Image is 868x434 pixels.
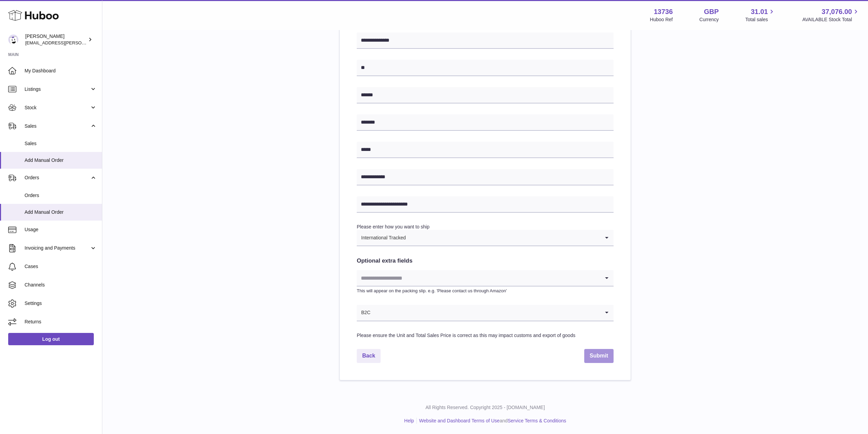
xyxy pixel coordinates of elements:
div: Search for option [357,230,614,246]
span: Cases [25,263,97,270]
a: 37,076.00 AVAILABLE Stock Total [802,7,860,23]
input: Search for option [406,230,600,246]
div: Huboo Ref [650,16,673,23]
input: Search for option [357,270,600,286]
span: Invoicing and Payments [25,245,90,251]
a: Service Terms & Conditions [507,418,566,423]
span: B2C [357,305,371,321]
label: Please enter how you want to ship [357,224,429,229]
input: Search for option [371,305,600,321]
span: Listings [25,86,90,93]
span: My Dashboard [25,68,97,74]
span: Sales [25,140,97,147]
strong: GBP [704,7,719,16]
span: AVAILABLE Stock Total [802,16,860,23]
span: Total sales [745,16,776,23]
p: All Rights Reserved. Copyright 2025 - [DOMAIN_NAME] [108,404,863,411]
a: Log out [8,333,94,345]
a: Website and Dashboard Terms of Use [419,418,500,423]
span: Stock [25,104,90,111]
h2: Optional extra fields [357,257,614,265]
img: horia@orea.uk [8,34,18,45]
span: Settings [25,300,97,307]
span: Add Manual Order [25,209,97,215]
div: Search for option [357,270,614,286]
span: International Tracked [357,230,406,246]
strong: 13736 [654,7,673,16]
span: 37,076.00 [822,7,852,16]
p: This will appear on the packing slip. e.g. 'Please contact us through Amazon' [357,288,614,294]
span: Returns [25,319,97,325]
button: Submit [584,349,614,363]
span: Usage [25,226,97,233]
a: Back [357,349,381,363]
span: Channels [25,282,97,288]
span: 31.01 [751,7,768,16]
span: Orders [25,174,90,181]
a: 31.01 Total sales [745,7,776,23]
div: Please ensure the Unit and Total Sales Price is correct as this may impact customs and export of ... [357,332,614,339]
span: Orders [25,192,97,199]
div: Search for option [357,305,614,321]
span: Sales [25,123,90,129]
span: [EMAIL_ADDRESS][PERSON_NAME][DOMAIN_NAME] [25,40,137,45]
span: Add Manual Order [25,157,97,164]
a: Help [404,418,414,423]
div: Currency [700,16,719,23]
li: and [417,418,566,424]
div: [PERSON_NAME] [25,33,87,46]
